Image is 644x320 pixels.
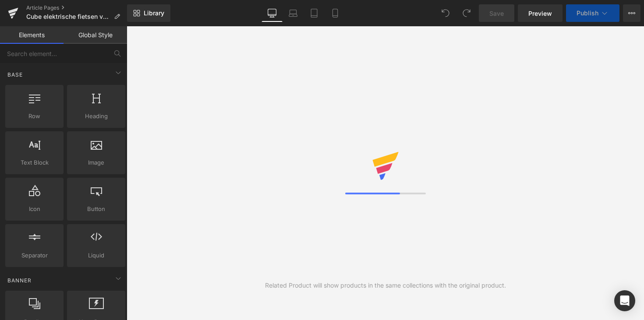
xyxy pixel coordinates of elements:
span: Row [8,112,61,121]
a: Desktop [262,4,283,22]
a: New Library [127,4,170,22]
span: Separator [8,251,61,260]
span: Cube elektrische fietsen vs Giant e-bikes: welke past bij jou? [26,13,110,20]
div: Related Product will show products in the same collections with the original product. [265,281,506,290]
span: Heading [70,112,123,121]
a: Mobile [325,4,346,22]
span: Library [144,9,164,17]
span: Button [70,204,123,214]
span: Banner [7,276,32,285]
span: Preview [528,9,552,18]
span: Text Block [8,158,61,167]
span: Save [489,9,504,18]
button: Publish [566,4,619,22]
span: Icon [8,204,61,214]
span: Publish [577,10,598,17]
div: Open Intercom Messenger [614,290,635,311]
span: Liquid [70,251,123,260]
button: Redo [458,4,475,22]
a: Preview [518,4,563,22]
button: Undo [437,4,454,22]
a: Global Style [64,26,127,44]
a: Tablet [304,4,325,22]
span: Base [7,70,24,79]
a: Laptop [283,4,304,22]
a: Article Pages [26,4,127,11]
span: Image [70,158,123,167]
button: More [623,4,640,22]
